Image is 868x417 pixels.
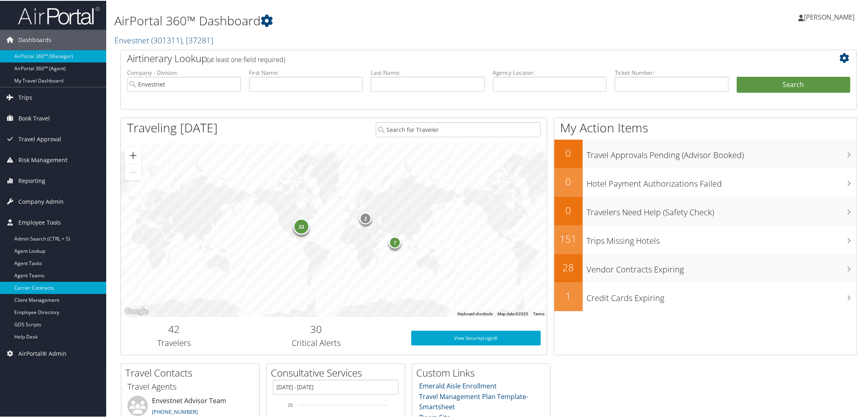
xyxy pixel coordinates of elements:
[419,391,529,411] a: Travel Management Plan Template- Smartsheet
[125,365,259,379] h2: Travel Contacts
[152,407,198,415] a: [PHONE_NUMBER]
[554,225,857,253] a: 151Trips Missing Hotels
[554,174,583,188] h2: 0
[554,145,583,159] h2: 0
[18,191,64,211] span: Company Admin
[554,288,583,302] h2: 1
[125,147,141,163] button: Zoom in
[293,218,310,234] div: 33
[554,118,857,136] h1: My Action Items
[127,321,221,335] h2: 42
[18,149,67,169] span: Risk Management
[376,121,541,136] input: Search for Traveler
[127,118,218,136] h1: Traveling [DATE]
[498,311,528,315] span: Map data ©2025
[18,128,61,149] span: Travel Approval
[114,11,614,29] h1: AirPortal 360™ Dashboard
[182,34,213,45] span: , [ 37281 ]
[419,381,497,390] a: Emerald Aisle Enrollment
[554,196,857,225] a: 0Travelers Need Help (Safety Check)
[493,68,607,76] label: Agency Locator:
[411,330,541,345] a: View SecurityLogic®
[123,306,150,316] img: Google
[587,230,857,246] h3: Trips Missing Hotels
[151,34,182,45] span: ( 301311 )
[457,310,493,316] button: Keyboard shortcuts
[533,311,544,315] a: Terms (opens in new tab)
[114,34,213,45] a: Envestnet
[554,139,857,167] a: 0Travel Approvals Pending (Advisor Booked)
[127,68,241,76] label: Company - Division:
[18,343,67,363] span: AirPortal® Admin
[554,253,857,282] a: 28Vendor Contracts Expiring
[18,170,45,190] span: Reporting
[416,365,550,379] h2: Custom Links
[554,203,583,216] h2: 0
[554,231,583,245] h2: 151
[371,68,485,76] label: Last Name:
[587,145,857,160] h3: Travel Approvals Pending (Advisor Booked)
[123,306,150,316] a: Open this area in Google Maps (opens a new window)
[288,402,293,407] tspan: 20
[615,68,729,76] label: Ticket Number:
[587,259,857,274] h3: Vendor Contracts Expiring
[587,288,857,303] h3: Credit Cards Expiring
[207,54,285,63] span: (at least one field required)
[18,212,61,232] span: Employee Tools
[18,107,50,128] span: Book Travel
[737,76,851,92] button: Search
[799,4,863,29] a: [PERSON_NAME]
[127,51,789,65] h2: Airtinerary Lookup
[18,29,51,49] span: Dashboards
[127,337,221,348] h3: Travelers
[554,260,583,274] h2: 28
[271,365,405,379] h2: Consultative Services
[127,380,253,392] h3: Travel Agents
[587,173,857,189] h3: Hotel Payment Authorizations Failed
[234,337,399,348] h3: Critical Alerts
[125,163,141,180] button: Zoom out
[389,236,401,248] div: 7
[359,212,372,224] div: 2
[587,202,857,217] h3: Travelers Need Help (Safety Check)
[234,321,399,335] h2: 30
[554,167,857,196] a: 0Hotel Payment Authorizations Failed
[249,68,363,76] label: First Name:
[18,5,100,25] img: airportal-logo.png
[18,87,32,107] span: Trips
[804,12,855,21] span: [PERSON_NAME]
[554,282,857,310] a: 1Credit Cards Expiring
